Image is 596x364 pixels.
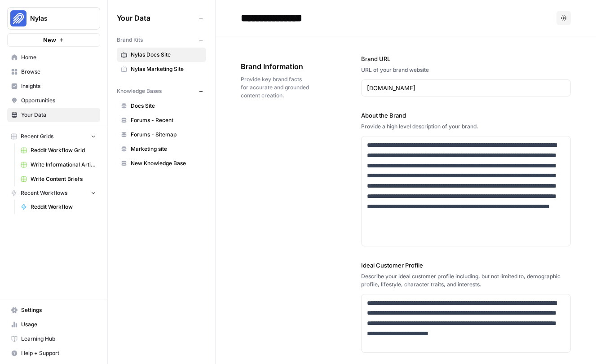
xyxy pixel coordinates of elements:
span: Usage [21,320,96,329]
span: Nylas Docs Site [131,51,202,59]
button: Recent Grids [7,130,100,143]
span: Reddit Workflow [31,203,96,211]
span: Browse [21,68,96,76]
a: Docs Site [117,99,206,113]
span: Forums - Sitemap [131,131,202,139]
span: Learning Hub [21,335,96,343]
span: Docs Site [131,102,202,110]
span: Brand Information [241,61,311,72]
button: Recent Workflows [7,186,100,200]
div: URL of your brand website [361,66,571,74]
a: Usage [7,317,100,332]
img: Nylas Logo [10,10,26,26]
a: Nylas Docs Site [117,48,206,62]
span: Provide key brand facts for accurate and grounded content creation. [241,75,311,100]
span: Reddit Workflow Grid [31,146,96,154]
a: Forums - Sitemap [117,127,206,142]
span: Home [21,53,96,61]
a: Home [7,50,100,65]
span: Nylas Marketing Site [131,65,202,73]
label: About the Brand [361,111,571,120]
span: Your Data [21,111,96,119]
a: Opportunities [7,93,100,108]
a: Write Content Briefs [17,172,100,186]
a: Reddit Workflow Grid [17,143,100,158]
a: Nylas Marketing Site [117,62,206,76]
div: Provide a high level description of your brand. [361,123,571,131]
a: Your Data [7,108,100,122]
input: www.sundaysoccer.com [367,83,565,92]
span: Help + Support [21,349,96,357]
span: Brand Kits [117,36,143,44]
span: Your Data [117,13,195,23]
a: Insights [7,79,100,93]
span: Recent Workflows [21,189,67,197]
a: Forums - Recent [117,113,206,127]
label: Ideal Customer Profile [361,261,571,270]
a: Browse [7,65,100,79]
span: Settings [21,306,96,314]
span: Recent Grids [21,132,53,140]
span: Forums - Recent [131,116,202,124]
button: Workspace: Nylas [7,7,100,30]
span: New Knowledge Base [131,159,202,167]
span: Marketing site [131,145,202,153]
button: Help + Support [7,346,100,360]
span: Write Informational Article (Copy) [31,161,96,169]
span: Knowledge Bases [117,87,162,95]
button: New [7,33,100,47]
a: Marketing site [117,142,206,156]
span: Insights [21,82,96,90]
a: New Knowledge Base [117,156,206,171]
a: Write Informational Article (Copy) [17,158,100,172]
a: Reddit Workflow [17,200,100,214]
span: Nylas [30,14,84,23]
a: Learning Hub [7,332,100,346]
span: Write Content Briefs [31,175,96,183]
span: Opportunities [21,96,96,105]
div: Describe your ideal customer profile including, but not limited to, demographic profile, lifestyl... [361,272,571,289]
a: Settings [7,303,100,317]
label: Brand URL [361,54,571,63]
span: New [43,35,56,44]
